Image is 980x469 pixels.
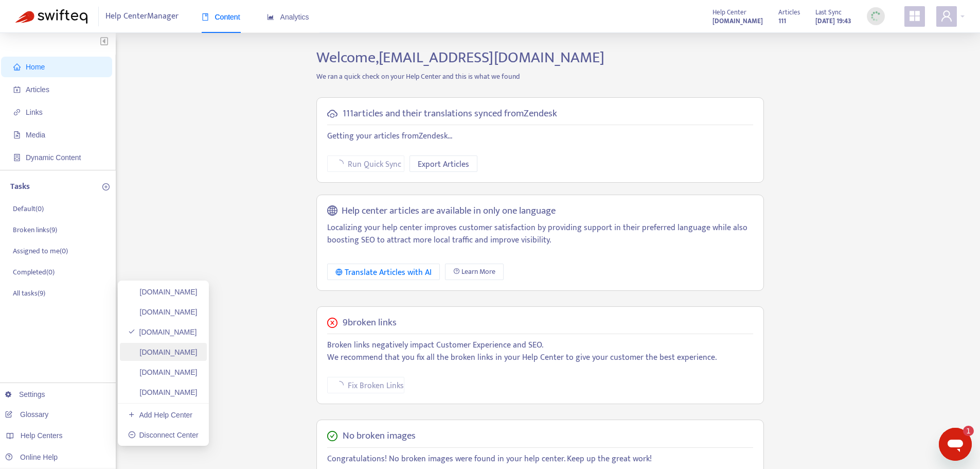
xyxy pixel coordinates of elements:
[309,71,772,82] p: We ran a quick check on your Help Center and this is what we found
[343,430,416,442] h5: No broken images
[5,453,58,461] a: Online Help
[128,348,198,356] a: [DOMAIN_NAME]
[316,45,604,71] span: Welcome, [EMAIL_ADDRESS][DOMAIN_NAME]
[327,205,337,217] span: global
[348,379,404,392] span: Fix Broken Links
[128,388,198,396] a: [DOMAIN_NAME]
[327,222,753,247] p: Localizing your help center improves customer satisfaction by providing support in their preferre...
[26,85,49,94] span: Articles
[461,266,495,277] span: Learn More
[128,288,198,296] a: [DOMAIN_NAME]
[712,7,746,18] span: Help Center
[26,108,43,116] span: Links
[327,339,753,364] p: Broken links negatively impact Customer Experience and SEO. We recommend that you fix all the bro...
[128,431,199,439] a: Disconnect Center
[335,381,344,389] span: loading
[778,7,800,18] span: Articles
[343,317,397,329] h5: 9 broken links
[13,63,21,71] span: home
[13,288,45,299] p: All tasks ( 9 )
[26,153,81,162] span: Dynamic Content
[13,109,21,116] span: link
[5,410,48,419] a: Glossary
[15,9,87,24] img: Swifteq
[13,246,68,256] p: Assigned to me ( 0 )
[335,160,344,168] span: loading
[13,224,57,235] p: Broken links ( 9 )
[327,264,440,280] button: Translate Articles with AI
[869,10,882,23] img: sync_loading.0b5143dde30e3a21642e.gif
[128,308,198,316] a: [DOMAIN_NAME]
[327,453,753,465] p: Congratulations! No broken images were found in your help center. Keep up the great work!
[953,426,974,436] iframe: Number of unread messages
[102,183,110,190] span: plus-circle
[327,377,404,393] button: Fix Broken Links
[348,158,401,171] span: Run Quick Sync
[342,205,556,217] h5: Help center articles are available in only one language
[128,368,198,376] a: [DOMAIN_NAME]
[26,131,45,139] span: Media
[267,13,274,21] span: area-chart
[815,15,851,27] strong: [DATE] 19:43
[939,428,972,461] iframe: Button to launch messaging window, 1 unread message
[343,108,557,120] h5: 111 articles and their translations synced from Zendesk
[409,155,477,172] button: Export Articles
[13,154,21,161] span: container
[10,181,30,193] p: Tasks
[418,158,469,171] span: Export Articles
[105,7,179,26] span: Help Center Manager
[712,15,763,27] strong: [DOMAIN_NAME]
[327,155,404,172] button: Run Quick Sync
[778,15,786,27] strong: 111
[13,267,55,277] p: Completed ( 0 )
[815,7,842,18] span: Last Sync
[327,130,753,143] p: Getting your articles from Zendesk ...
[327,318,337,328] span: close-circle
[202,13,209,21] span: book
[327,109,337,119] span: cloud-sync
[940,10,953,22] span: user
[335,266,432,279] div: Translate Articles with AI
[267,13,309,21] span: Analytics
[908,10,921,22] span: appstore
[128,328,197,336] a: [DOMAIN_NAME]
[445,264,504,280] a: Learn More
[13,86,21,93] span: account-book
[327,431,337,441] span: check-circle
[128,411,192,419] a: Add Help Center
[21,431,63,440] span: Help Centers
[13,131,21,138] span: file-image
[26,63,45,71] span: Home
[5,390,45,398] a: Settings
[202,13,240,21] span: Content
[712,15,763,27] a: [DOMAIN_NAME]
[13,203,44,214] p: Default ( 0 )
